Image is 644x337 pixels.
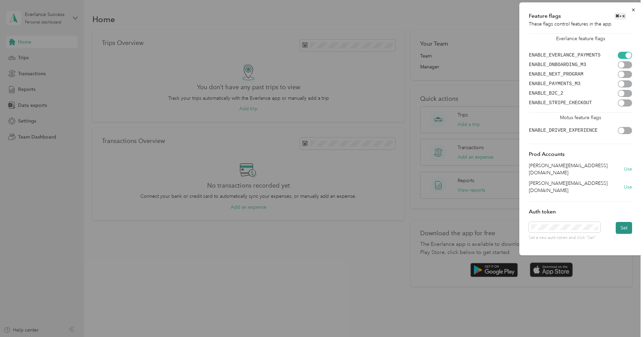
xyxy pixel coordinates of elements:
p: [PERSON_NAME][EMAIL_ADDRESS][DOMAIN_NAME] [529,162,624,176]
button: Set [616,222,632,234]
button: Use [624,183,632,191]
code: ENABLE_ONBOARDING_M3 [529,62,586,67]
iframe: Everlance-gr Chat Button Frame [606,299,644,337]
p: Motus feature flags [529,113,632,121]
code: ENABLE_STRIPE_CHECKOUT [529,100,592,106]
span: ⌘ + K [614,13,626,20]
code: ENABLE_DRIVER_EXPERIENCE [529,128,598,133]
code: ENABLE_EVERLANCE_PAYMENTS [529,52,600,58]
button: Use [624,165,632,173]
code: ENABLE_NEXT_PROGRAM [529,71,583,77]
span: Auth token [529,208,556,215]
p: Everlance feature flags [529,34,632,42]
p: [PERSON_NAME][EMAIL_ADDRESS][DOMAIN_NAME] [529,180,624,194]
code: ENABLE_PAYMENTS_M3 [529,81,580,86]
span: Prod Accounts [529,151,565,157]
code: ENABLE_B2C_2 [529,91,563,96]
p: Set a new auth token and click "Set" [529,235,600,241]
span: Feature flags [529,12,561,20]
p: These flags control features in the app. [529,20,632,28]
